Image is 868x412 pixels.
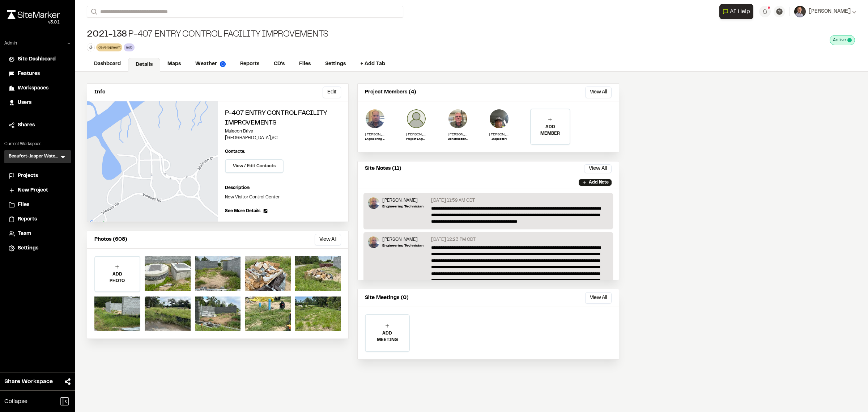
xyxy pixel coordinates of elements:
[160,57,188,71] a: Maps
[448,109,468,129] img: Chris McVey
[794,6,806,17] img: User
[366,330,409,343] p: ADD MEETING
[847,38,852,42] span: This project is active and counting against your active project count.
[368,197,379,209] img: Matthew Giambrone
[323,87,341,98] button: Edit
[448,132,468,137] p: [PERSON_NAME]
[18,84,48,92] span: Workspaces
[225,148,245,155] p: Contacts:
[719,4,753,19] button: Open AI Assistant
[9,84,67,92] a: Workspaces
[489,137,509,142] p: Inspector l
[18,230,31,238] span: Team
[225,159,284,173] button: View / Edit Contacts
[87,57,128,71] a: Dashboard
[4,141,71,147] p: Current Workspace
[589,179,609,186] p: Add Note
[318,57,353,71] a: Settings
[9,70,67,78] a: Features
[233,57,267,71] a: Reports
[18,70,40,78] span: Features
[267,57,292,71] a: CD's
[4,397,27,406] span: Collapse
[489,109,509,129] img: Maurice. T. Burries Sr.
[87,6,100,18] button: Search
[7,10,60,19] img: rebrand.png
[406,109,426,129] img: Jordan Silva
[315,234,341,245] button: View All
[18,215,37,223] span: Reports
[18,201,29,209] span: Files
[365,88,416,96] p: Project Members (4)
[382,243,424,248] p: Engineering Technician
[225,194,341,201] p: New Visitor Control Center
[9,99,67,107] a: Users
[382,197,424,204] p: [PERSON_NAME]
[9,201,67,209] a: Files
[365,132,385,137] p: [PERSON_NAME]
[809,8,851,16] span: [PERSON_NAME]
[531,124,569,137] p: ADD MEMBER
[225,208,260,214] span: See More Details
[18,99,31,107] span: Users
[368,236,379,248] img: Matthew Giambrone
[382,236,424,243] p: [PERSON_NAME]
[406,137,426,142] p: Project Engineer
[431,236,476,243] p: [DATE] 12:23 PM CDT
[365,109,385,129] img: Matthew Giambrone
[94,88,105,96] p: Info
[18,244,38,252] span: Settings
[87,29,328,41] div: P-407 Entry Control Facility Improvements
[9,244,67,252] a: Settings
[794,6,856,17] button: [PERSON_NAME]
[365,294,409,302] p: Site Meetings (0)
[225,109,341,128] h2: P-407 Entry Control Facility Improvements
[719,4,756,19] div: Open AI Assistant
[489,132,509,137] p: [PERSON_NAME]. [PERSON_NAME]
[9,121,67,129] a: Shares
[225,185,341,191] p: Description:
[94,236,127,244] p: Photos (608)
[584,164,612,173] button: View All
[87,43,95,51] button: Edit Tags
[406,132,426,137] p: [PERSON_NAME]
[95,271,140,284] p: ADD PHOTO
[382,204,424,209] p: Engineering Technician
[188,57,233,71] a: Weather
[96,43,122,51] div: development
[9,172,67,180] a: Projects
[124,43,134,51] div: nob
[18,172,38,180] span: Projects
[585,292,612,304] button: View All
[730,7,750,16] span: AI Help
[833,37,846,43] span: Active
[9,230,67,238] a: Team
[448,137,468,142] p: Construction Supervisor
[128,58,160,72] a: Details
[4,40,17,47] p: Admin
[18,121,35,129] span: Shares
[431,197,475,204] p: [DATE] 11:59 AM CDT
[225,128,341,135] p: Malecon Drive
[585,87,612,98] button: View All
[353,57,392,71] a: + Add Tab
[220,61,226,67] img: precipai.png
[18,186,48,194] span: New Project
[365,137,385,142] p: Engineering Technician
[4,377,53,386] span: Share Workspace
[9,186,67,194] a: New Project
[87,29,127,41] span: 2021-138
[292,57,318,71] a: Files
[9,153,59,160] h3: Beaufort-Jasper Water & Sewer Authority
[7,19,60,26] div: Oh geez...please don't...
[830,35,855,45] div: This project is active and counting against your active project count.
[9,215,67,223] a: Reports
[9,55,67,63] a: Site Dashboard
[18,55,56,63] span: Site Dashboard
[225,135,341,141] p: [GEOGRAPHIC_DATA] , SC
[365,165,401,173] p: Site Notes (11)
